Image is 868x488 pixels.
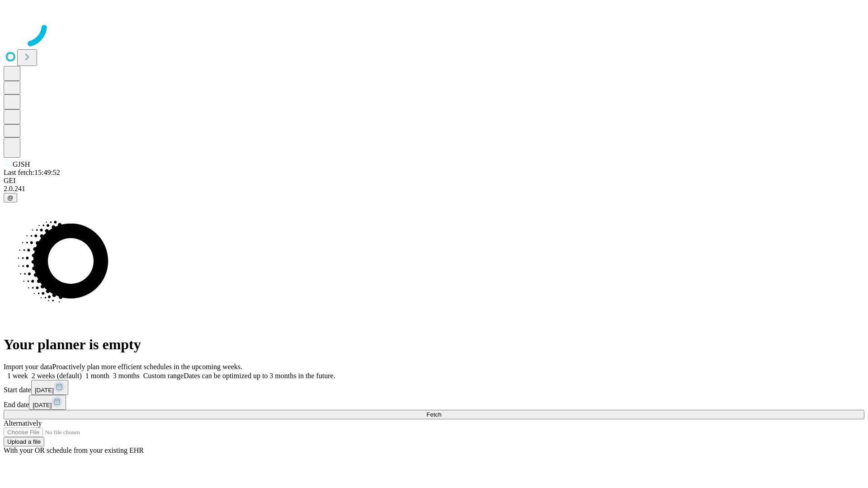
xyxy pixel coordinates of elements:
[7,372,28,380] span: 1 week
[4,363,52,371] span: Import your data
[4,185,864,193] div: 2.0.241
[35,387,54,394] span: [DATE]
[113,372,140,380] span: 3 months
[143,372,184,380] span: Custom range
[4,437,44,446] button: Upload a file
[4,395,864,410] div: End date
[4,446,144,454] span: With your OR schedule from your existing EHR
[32,372,82,380] span: 2 weeks (default)
[29,395,66,410] button: [DATE]
[4,193,17,202] button: @
[85,372,109,380] span: 1 month
[4,419,42,427] span: Alternatively
[13,160,30,168] span: GJSH
[4,169,60,176] span: Last fetch: 15:49:52
[426,411,441,418] span: Fetch
[4,380,864,395] div: Start date
[4,410,864,419] button: Fetch
[184,372,335,380] span: Dates can be optimized up to 3 months in the future.
[52,363,242,371] span: Proactively plan more efficient schedules in the upcoming weeks.
[4,177,864,185] div: GEI
[31,380,68,395] button: [DATE]
[33,402,52,408] span: [DATE]
[7,194,14,201] span: @
[4,336,864,353] h1: Your planner is empty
